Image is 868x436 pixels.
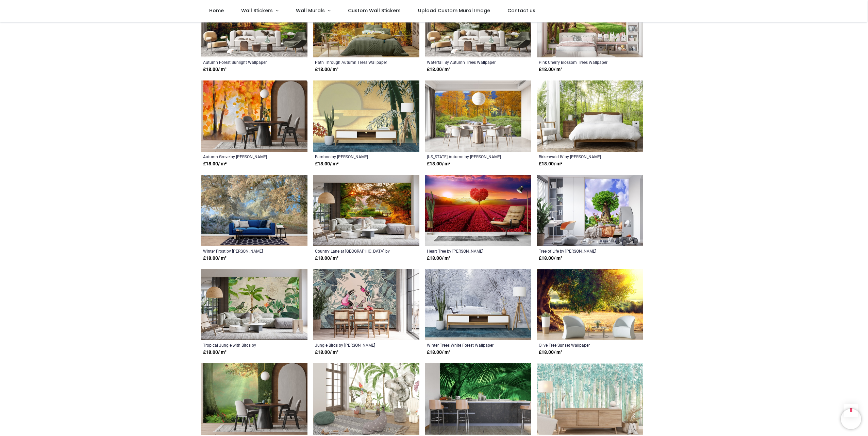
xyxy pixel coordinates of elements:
a: Birkenwald IV by [PERSON_NAME] [539,154,621,159]
iframe: Brevo live chat [841,409,861,429]
strong: £ 18.00 / m² [539,66,562,73]
a: Path Through Autumn Trees Wallpaper [315,59,397,65]
a: Autumn Grove by [PERSON_NAME] [203,154,285,159]
img: Birkenwald IV Wall Mural by Steffen Gierok [537,80,643,152]
span: Upload Custom Mural Image [418,7,490,14]
strong: £ 18.00 / m² [315,66,338,73]
span: Custom Wall Stickers [348,7,401,14]
strong: £ 18.00 / m² [315,349,338,356]
strong: £ 18.00 / m² [203,349,227,356]
a: Pink Cherry Blossom Trees Wallpaper [539,59,621,65]
span: Wall Stickers [241,7,273,14]
a: [US_STATE] Autumn by [PERSON_NAME] [427,154,509,159]
img: Jungle Birds Wall Mural by Andrea Haase [313,269,419,341]
img: Autumn Grove Wall Mural by Christine Lindstrom [201,80,307,152]
strong: £ 18.00 / m² [427,255,450,262]
a: Country Lane at [GEOGRAPHIC_DATA] by [PERSON_NAME] [315,248,397,254]
strong: £ 18.00 / m² [203,66,227,73]
img: Sunkissed Palms Wall Mural by Don Schwartz [425,363,531,435]
a: Winter Frost by [PERSON_NAME] [203,248,285,254]
strong: £ 18.00 / m² [539,161,562,167]
a: Olive Tree Sunset Wallpaper [539,342,621,348]
strong: £ 18.00 / m² [203,161,227,167]
strong: £ 18.00 / m² [427,349,450,356]
img: Colorado Autumn Wall Mural by Chris Vest [425,80,531,152]
strong: £ 18.00 / m² [315,255,338,262]
strong: £ 18.00 / m² [315,161,338,167]
strong: £ 18.00 / m² [203,255,227,262]
img: Tropical Jungle with Birds Wall Mural by Andrea Haase [201,269,307,341]
a: Winter Trees White Forest Wallpaper [427,342,509,348]
img: Tree of Life Wall Mural by Jerry Lofaro [537,175,643,246]
strong: £ 18.00 / m² [539,349,562,356]
img: Bamboo Wall Mural by Zigen Tanabe [313,80,419,152]
a: Tropical Jungle with Birds by [PERSON_NAME] [203,342,285,348]
a: Autumn Forest Sunlight Wallpaper [203,59,285,65]
a: Jungle Birds by [PERSON_NAME] [315,342,397,348]
img: Enchanted Forest Wall Mural Wallpaper [201,363,307,435]
img: Country Lane at Sunset Wall Mural by Andrew Roland [313,175,419,246]
a: Tree of Life by [PERSON_NAME] [539,248,621,254]
span: Contact us [507,7,535,14]
strong: £ 18.00 / m² [539,255,562,262]
span: Wall Murals [296,7,325,14]
span: Home [209,7,224,14]
a: Bamboo by [PERSON_NAME] [315,154,397,159]
img: Olive Tree Sunset Wall Mural Wallpaper [537,269,643,341]
a: Waterfall By Autumn Trees Wallpaper [427,59,509,65]
img: Winter Trees White Forest Wall Mural Wallpaper [425,269,531,341]
img: Palm Trees & Wild Animals Tropical Safari Wall Mural [313,363,419,435]
img: Natures Leaves Wall Mural by Beth Grove [537,363,643,435]
img: Heart Tree Wall Mural by Elena Dudina [425,175,531,246]
a: Heart Tree by [PERSON_NAME] [427,248,509,254]
strong: £ 18.00 / m² [427,161,450,167]
strong: £ 18.00 / m² [427,66,450,73]
img: Winter Frost Wall Mural by Andrew Roland [201,175,307,246]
